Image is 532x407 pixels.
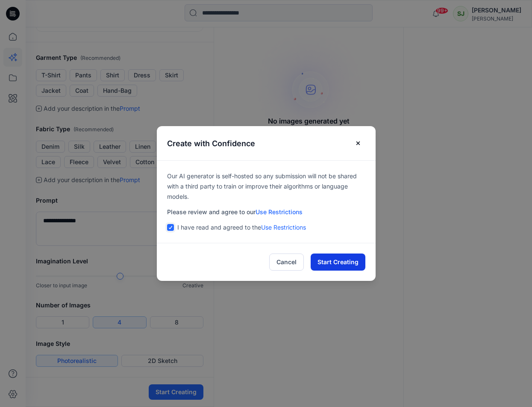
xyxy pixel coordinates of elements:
[157,126,376,160] header: Create with Confidence
[311,254,365,271] button: Start Creating
[351,136,365,150] button: Close
[261,224,306,231] a: Use Restrictions
[256,208,303,215] a: Use Restrictions
[269,254,304,271] button: Cancel
[177,222,306,233] p: I have read and agreed to the
[167,207,365,217] p: Please review and agree to our
[167,171,365,202] p: Our AI generator is self-hosted so any submission will not be shared with a third party to train ...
